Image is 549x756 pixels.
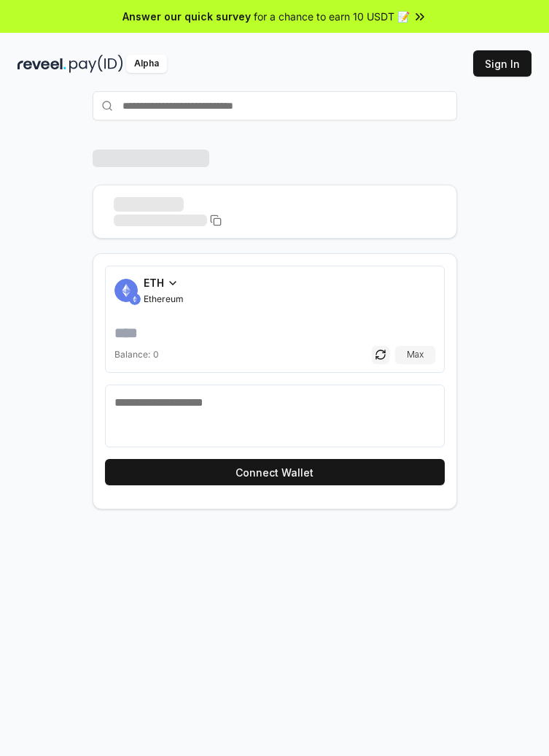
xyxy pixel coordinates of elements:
[144,275,164,290] span: ETH
[153,349,159,360] span: 0
[122,9,251,24] span: Answer our quick survey
[254,9,410,24] span: for a chance to earn 10 USDT 📝
[17,55,66,73] img: reveel_dark
[114,349,150,360] span: Balance:
[126,55,167,73] div: Alpha
[144,293,184,305] span: Ethereum
[473,50,532,77] button: Sign In
[69,55,123,73] img: pay_id
[105,459,445,485] button: Connect Wallet
[395,346,435,363] button: Max
[129,293,141,305] img: ETH.svg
